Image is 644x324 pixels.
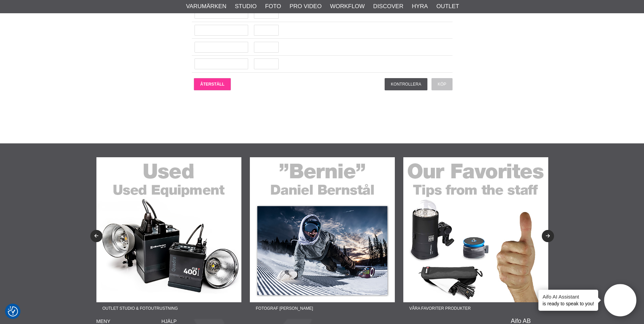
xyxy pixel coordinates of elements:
[373,2,403,11] a: Discover
[96,157,241,302] img: Annons:22-03F banner-sidfot-used.jpg
[538,290,598,311] div: is ready to speak to you!
[385,78,427,90] input: Kontrollera
[235,2,257,11] a: Studio
[403,157,548,314] a: Annons:22-05F banner-sidfot-favorites.jpgVåra favoriter produkter
[542,230,554,242] button: Next
[8,306,18,317] img: Revisit consent button
[290,2,321,11] a: Pro Video
[90,230,103,242] button: Previous
[542,293,594,300] h4: Aifo AI Assistant
[96,157,241,314] a: Annons:22-03F banner-sidfot-used.jpgOutlet Studio & Fotoutrustning
[330,2,365,11] a: Workflow
[412,2,428,11] a: Hyra
[194,78,231,90] input: Återställ
[511,318,531,324] a: Aifo AB
[186,2,226,11] a: Varumärken
[250,302,319,314] span: Fotograf [PERSON_NAME]
[436,2,459,11] a: Outlet
[250,157,395,314] a: Annons:22-04F banner-sidfot-bernie.jpgFotograf [PERSON_NAME]
[403,157,548,302] img: Annons:22-05F banner-sidfot-favorites.jpg
[8,305,18,318] button: Samtyckesinställningar
[403,302,477,314] span: Våra favoriter produkter
[265,2,281,11] a: Foto
[96,302,184,314] span: Outlet Studio & Fotoutrustning
[250,157,395,302] img: Annons:22-04F banner-sidfot-bernie.jpg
